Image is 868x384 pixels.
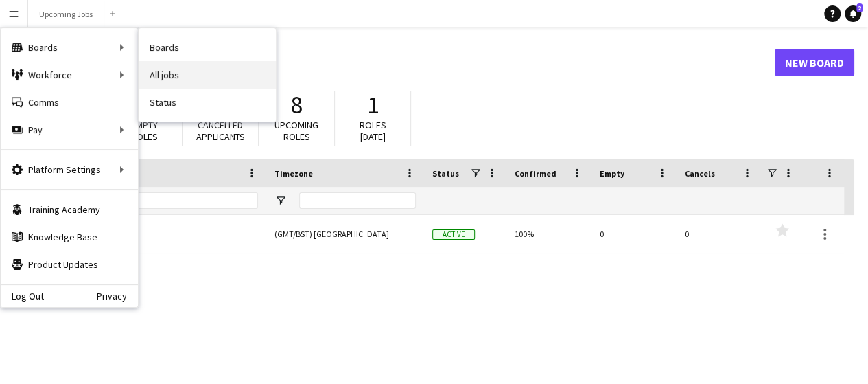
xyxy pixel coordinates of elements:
[432,168,459,179] span: Status
[367,90,379,120] span: 1
[131,119,158,143] span: Empty roles
[506,215,591,253] div: 100%
[591,215,677,253] div: 0
[1,291,44,302] a: Log Out
[1,223,138,251] a: Knowledge Base
[266,215,424,253] div: (GMT/BST) [GEOGRAPHIC_DATA]
[1,196,138,223] a: Training Academy
[775,49,854,76] a: New Board
[139,34,276,61] a: Boards
[360,119,386,143] span: Roles [DATE]
[432,229,475,240] span: Active
[1,61,138,89] div: Workforce
[677,215,762,253] div: 0
[1,156,138,183] div: Platform Settings
[274,119,318,143] span: Upcoming roles
[845,5,861,22] a: 2
[1,89,138,116] a: Comms
[24,52,775,73] h1: Boards
[1,34,138,61] div: Boards
[57,192,258,209] input: Board name Filter Input
[196,119,245,143] span: Cancelled applicants
[685,168,715,179] span: Cancels
[28,1,104,27] button: Upcoming Jobs
[139,61,276,89] a: All jobs
[274,168,313,179] span: Timezone
[139,89,276,116] a: Status
[856,3,863,12] span: 2
[515,168,556,179] span: Confirmed
[32,215,258,253] a: Upcoming Jobs
[97,291,138,302] a: Privacy
[291,90,303,120] span: 8
[1,251,138,278] a: Product Updates
[1,116,138,144] div: Pay
[274,194,287,207] button: Open Filter Menu
[600,168,624,179] span: Empty
[299,192,416,209] input: Timezone Filter Input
